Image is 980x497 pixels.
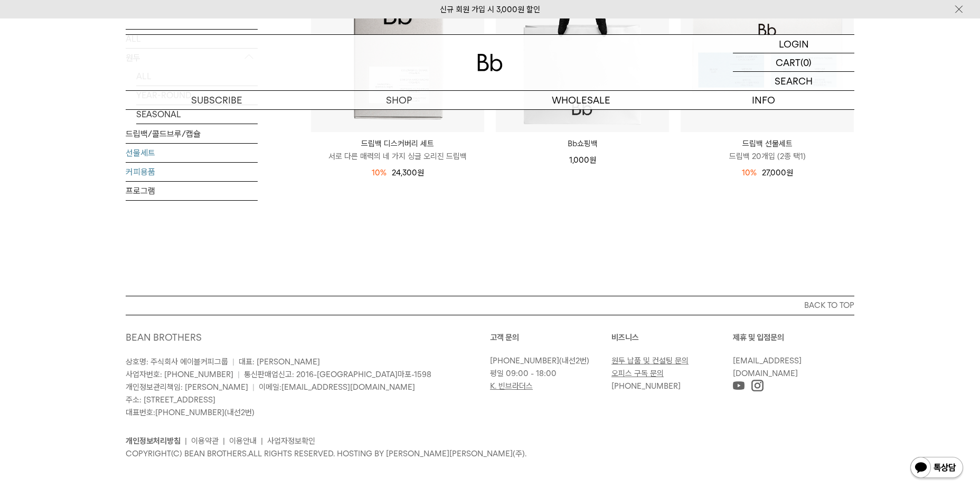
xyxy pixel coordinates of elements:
[490,381,533,391] a: K. 빈브라더스
[126,125,258,143] a: 드립백/콜드브루/캡슐
[126,436,181,446] a: 개인정보처리방침
[909,456,964,481] img: 카카오톡 채널 1:1 채팅 버튼
[191,436,219,446] a: 이용약관
[232,357,234,367] span: |
[252,382,255,392] span: |
[281,382,415,392] a: [EMAIL_ADDRESS][DOMAIN_NAME]
[776,53,800,71] p: CART
[672,91,854,109] p: INFO
[126,144,258,162] a: 선물세트
[126,91,308,109] a: SUBSCRIBE
[311,137,484,163] a: 드립백 디스커버리 세트 서로 다른 매력의 네 가지 싱글 오리진 드립백
[733,331,854,344] p: 제휴 및 입점문의
[267,436,315,446] a: 사업자정보확인
[223,435,225,447] li: |
[239,357,320,367] span: 대표: [PERSON_NAME]
[311,150,484,163] p: 서로 다른 매력의 네 가지 싱글 오리진 드립백
[126,332,202,343] a: BEAN BROTHERS
[611,381,681,391] a: [PHONE_NUMBER]
[126,182,258,200] a: 프로그램
[779,35,809,53] p: LOGIN
[733,53,854,72] a: CART (0)
[490,367,606,380] p: 평일 09:00 - 18:00
[775,72,813,90] p: SEARCH
[126,395,215,405] span: 주소: [STREET_ADDRESS]
[490,354,606,367] p: (내선2번)
[126,357,228,367] span: 상호명: 주식회사 에이블커피그룹
[681,137,854,150] p: 드립백 선물세트
[126,296,854,315] button: BACK TO TOP
[244,370,431,379] span: 통신판매업신고: 2016-[GEOGRAPHIC_DATA]마포-1598
[126,370,233,379] span: 사업자번호: [PHONE_NUMBER]
[611,331,733,344] p: 비즈니스
[185,435,187,447] li: |
[733,356,802,378] a: [EMAIL_ADDRESS][DOMAIN_NAME]
[786,168,793,177] span: 원
[490,356,559,365] a: [PHONE_NUMBER]
[372,166,387,179] div: 10%
[477,54,503,71] img: 로고
[261,435,263,447] li: |
[490,91,672,109] p: WHOLESALE
[490,331,611,344] p: 고객 문의
[681,137,854,163] a: 드립백 선물세트 드립백 20개입 (2종 택1)
[496,137,669,150] a: Bb쇼핑백
[681,150,854,163] p: 드립백 20개입 (2종 택1)
[611,369,664,378] a: 오피스 구독 문의
[229,436,257,446] a: 이용안내
[126,382,248,392] span: 개인정보관리책임: [PERSON_NAME]
[800,53,812,71] p: (0)
[392,168,424,177] span: 24,300
[440,5,540,14] a: 신규 회원 가입 시 3,000원 할인
[126,163,258,181] a: 커피용품
[136,105,258,124] a: SEASONAL
[417,168,424,177] span: 원
[126,447,854,460] p: COPYRIGHT(C) BEAN BROTHERS. ALL RIGHTS RESERVED. HOSTING BY [PERSON_NAME][PERSON_NAME](주).
[762,168,793,177] span: 27,000
[155,408,224,417] a: [PHONE_NUMBER]
[589,155,596,165] span: 원
[308,91,490,109] a: SHOP
[569,155,596,165] span: 1,000
[733,35,854,53] a: LOGIN
[611,356,689,365] a: 원두 납품 및 컨설팅 문의
[311,137,484,150] p: 드립백 디스커버리 세트
[238,370,240,379] span: |
[126,408,255,417] span: 대표번호: (내선2번)
[742,166,757,179] div: 10%
[259,382,415,392] span: 이메일:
